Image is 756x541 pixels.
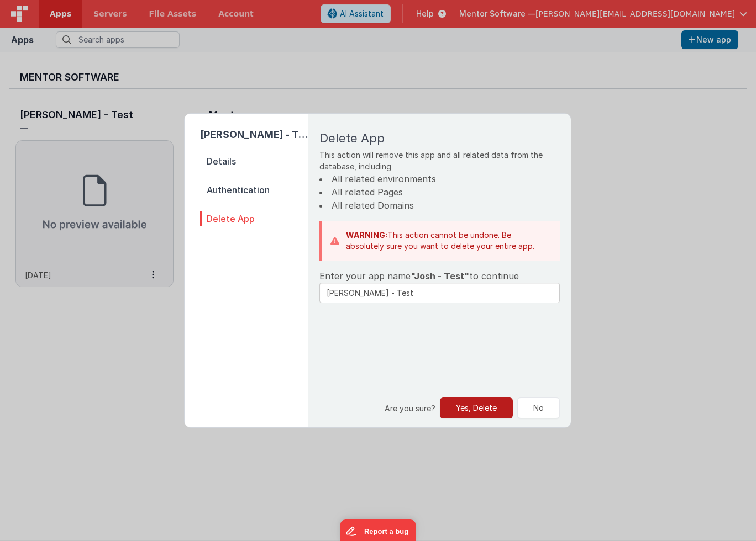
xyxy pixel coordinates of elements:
b: WARNING: [346,230,387,240]
span: Authentication [200,182,308,198]
p: Are you sure? [385,402,435,414]
button: Yes, Delete [440,397,513,418]
li: All related Pages [319,185,560,199]
li: All related Domains [319,199,560,212]
h2: Delete App [319,131,560,145]
p: This action cannot be undone. Be absolutely sure you want to delete your entire app. [346,230,551,252]
p: This action will remove this app and all related data from the database, including [319,149,560,172]
span: Details [200,153,308,169]
div: Enter your app name to continue [319,269,560,283]
span: Delete App [200,211,308,226]
li: All related environments [319,172,560,185]
span: "Josh - Test" [411,270,469,282]
h2: [PERSON_NAME] - Test [200,127,308,142]
button: No [517,397,560,418]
